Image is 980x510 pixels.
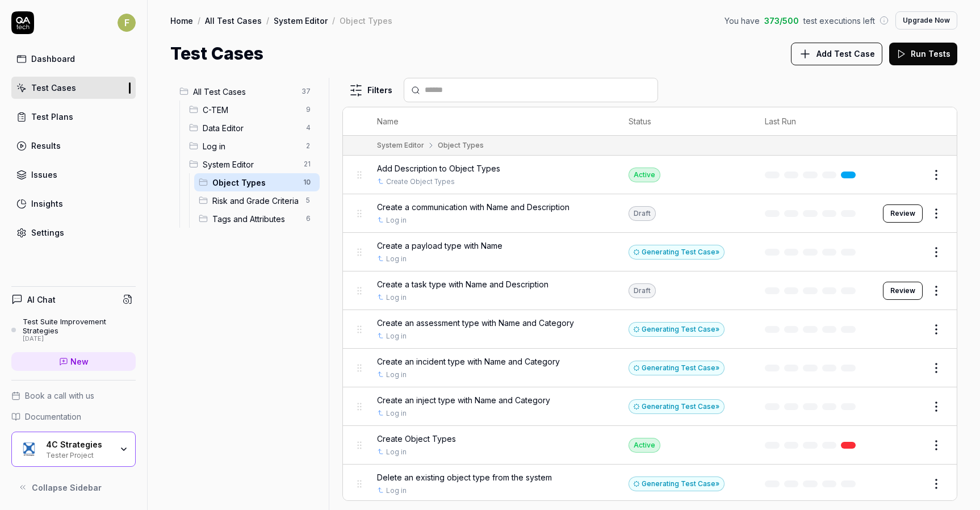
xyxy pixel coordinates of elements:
a: New [11,352,136,371]
tr: Create Object TypesLog inActive [343,426,957,465]
span: Add Test Case [816,48,875,60]
button: Review [883,204,923,223]
span: Object Types [212,177,296,189]
a: Log in [386,254,407,264]
div: Drag to reorderC-TEM9 [185,101,320,119]
span: You have [724,15,760,27]
span: 373 / 500 [764,15,799,27]
div: Object Types [438,140,484,151]
a: Book a call with us [11,390,136,402]
a: Log in [386,292,407,303]
a: System Editor [274,15,328,26]
div: Dashboard [31,53,75,65]
a: Home [170,15,193,26]
th: Status [617,107,753,136]
button: Collapse Sidebar [11,476,136,499]
div: Results [31,140,61,152]
div: Generating Test Case » [629,245,724,260]
h4: AI Chat [27,294,56,306]
tr: Create an inject type with Name and CategoryLog inGenerating Test Case» [343,387,957,426]
div: [DATE] [23,335,136,343]
a: Generating Test Case» [629,479,724,488]
div: Test Cases [31,82,76,94]
span: 2 [301,139,315,153]
button: Add Test Case [791,43,882,65]
button: Generating Test Case» [629,399,724,414]
span: Log in [203,140,299,152]
span: Create an inject type with Name and Category [377,394,550,406]
a: Create Object Types [386,177,455,187]
a: Generating Test Case» [629,363,724,373]
div: Drag to reorderTags and Attributes6 [194,210,320,228]
div: Test Suite Improvement Strategies [23,317,136,336]
span: 10 [299,175,315,189]
a: Log in [386,447,407,457]
span: 37 [297,85,315,98]
a: Results [11,135,136,157]
a: Generating Test Case» [629,324,724,334]
a: Generating Test Case» [629,247,724,257]
a: Log in [386,370,407,380]
span: 6 [301,212,315,225]
div: Object Types [340,15,392,26]
div: Active [629,168,660,182]
a: Documentation [11,411,136,423]
div: / [266,15,269,26]
div: 4C Strategies [46,440,112,450]
span: Create an incident type with Name and Category [377,356,560,367]
a: Test Suite Improvement Strategies[DATE] [11,317,136,343]
div: Drag to reorderSystem Editor21 [185,155,320,173]
span: Tags and Attributes [212,213,299,225]
button: Generating Test Case» [629,476,724,491]
tr: Create a payload type with NameLog inGenerating Test Case» [343,233,957,271]
span: Create a task type with Name and Description [377,278,548,290]
a: Review [883,282,923,300]
div: Active [629,438,660,453]
a: Issues [11,164,136,186]
div: / [332,15,335,26]
div: Draft [629,206,656,221]
span: Risk and Grade Criteria [212,195,299,207]
div: Drag to reorderObject Types10 [194,173,320,191]
span: F [118,14,136,32]
button: 4C Strategies Logo4C StrategiesTester Project [11,432,136,467]
div: Drag to reorderData Editor4 [185,119,320,137]
span: C-TEM [203,104,299,116]
a: Log in [386,486,407,496]
span: Data Editor [203,122,299,134]
a: Settings [11,221,136,244]
a: Test Plans [11,106,136,128]
a: Log in [386,408,407,419]
a: All Test Cases [205,15,262,26]
img: 4C Strategies Logo [19,439,39,459]
a: Log in [386,215,407,225]
div: Issues [31,169,57,181]
span: Documentation [25,411,81,423]
th: Last Run [753,107,872,136]
div: Drag to reorderRisk and Grade Criteria5 [194,191,320,210]
div: Settings [31,227,64,239]
span: New [70,356,89,367]
button: Generating Test Case» [629,322,724,337]
button: F [118,11,136,34]
span: 9 [301,103,315,116]
span: 5 [301,194,315,207]
a: Insights [11,193,136,215]
div: Drag to reorderLog in2 [185,137,320,155]
div: Insights [31,198,63,210]
tr: Add Description to Object TypesCreate Object TypesActive [343,156,957,194]
div: Generating Test Case » [629,361,724,375]
button: Filters [342,79,399,102]
div: Generating Test Case » [629,399,724,414]
span: Delete an existing object type from the system [377,471,552,483]
span: 4 [301,121,315,135]
tr: Create an incident type with Name and CategoryLog inGenerating Test Case» [343,349,957,387]
a: Test Cases [11,77,136,99]
span: Create Object Types [377,433,456,445]
button: Generating Test Case» [629,361,724,375]
th: Name [366,107,618,136]
span: Create an assessment type with Name and Category [377,317,574,329]
button: Upgrade Now [895,11,957,30]
a: Log in [386,331,407,341]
